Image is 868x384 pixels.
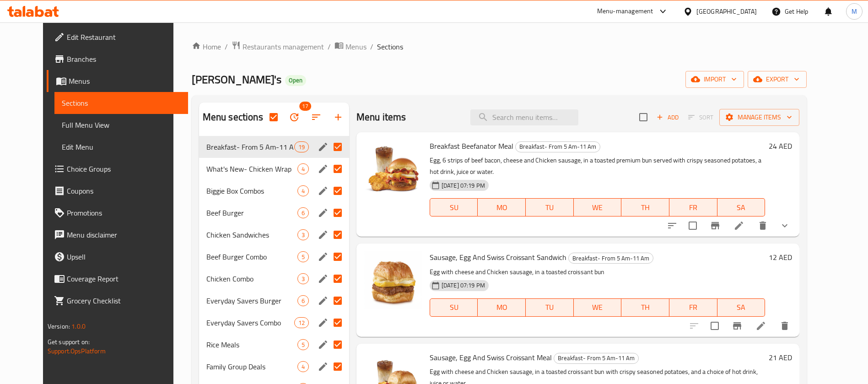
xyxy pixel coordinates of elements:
[356,110,406,124] h2: Menu items
[297,361,309,372] div: items
[199,180,349,202] div: Biggie Box Combos4edit
[298,253,308,261] span: 5
[298,231,308,239] span: 3
[192,41,221,52] a: Home
[298,341,308,349] span: 5
[285,75,306,86] div: Open
[48,336,90,348] span: Get support on:
[206,361,297,372] span: Family Group Deals
[298,297,308,305] span: 6
[529,201,570,214] span: TU
[54,114,188,136] a: Full Menu View
[62,97,181,108] span: Sections
[69,76,181,87] span: Menus
[769,140,792,152] h6: 24 AED
[297,295,309,306] div: items
[285,76,306,84] span: Open
[47,48,188,70] a: Branches
[305,106,327,128] span: Sort sections
[298,209,308,217] span: 6
[67,163,181,174] span: Choice Groups
[577,201,618,214] span: WE
[206,273,297,284] span: Chicken Combo
[470,109,578,125] input: search
[327,106,349,128] button: Add section
[47,290,188,312] a: Grocery Checklist
[634,108,653,127] span: Select section
[726,315,748,337] button: Branch-specific-item
[297,207,309,218] div: items
[47,26,188,48] a: Edit Restaurant
[206,317,294,328] span: Everyday Savers Combo
[430,351,552,364] span: Sausage, Egg And Swiss Croissant Meal
[48,320,70,332] span: Version:
[54,92,188,114] a: Sections
[574,298,622,317] button: WE
[316,140,330,154] button: edit
[774,215,796,237] button: show more
[67,229,181,240] span: Menu disclaimer
[199,202,349,224] div: Beef Burger6edit
[199,290,349,312] div: Everyday Savers Burger6edit
[673,301,714,314] span: FR
[683,216,702,235] span: Select to update
[438,181,489,190] span: [DATE] 07:19 PM
[206,229,297,240] span: Chicken Sandwiches
[316,250,330,264] button: edit
[625,201,666,214] span: TH
[206,251,297,262] div: Beef Burger Combo
[316,294,330,308] button: edit
[370,41,373,52] li: /
[47,180,188,202] a: Coupons
[316,360,330,373] button: edit
[47,70,188,92] a: Menus
[67,54,181,65] span: Branches
[554,353,638,363] span: Breakfast- From 5 Am-11 Am
[47,202,188,224] a: Promotions
[206,185,297,196] span: Biggie Box Combos
[298,165,308,173] span: 4
[297,163,309,174] div: items
[577,301,618,314] span: WE
[206,141,294,152] span: Breakfast- From 5 Am-11 Am
[206,163,297,174] div: What's New- Chicken Wrap
[283,106,305,128] span: Bulk update
[597,6,653,17] div: Menu-management
[717,198,766,216] button: SA
[673,201,714,214] span: FR
[430,250,566,264] span: Sausage, Egg And Swiss Croissant Sandwich
[192,69,281,90] span: [PERSON_NAME]'s
[569,253,653,264] span: Breakfast- From 5 Am-11 Am
[653,110,682,124] span: Add item
[199,158,349,180] div: What's New- Chicken Wrap4edit
[621,198,669,216] button: TH
[685,71,744,88] button: import
[705,316,724,335] span: Select to update
[67,185,181,196] span: Coupons
[526,298,574,317] button: TU
[430,155,765,178] p: Egg, 6 strips of beef bacon, cheese and Chicken sausage, in a toasted premium bun served with cri...
[625,301,666,314] span: TH
[62,119,181,130] span: Full Menu View
[748,71,807,88] button: export
[243,41,324,52] span: Restaurants management
[721,201,762,214] span: SA
[438,281,489,290] span: [DATE] 07:19 PM
[852,6,857,16] span: M
[206,207,297,218] span: Beef Burger
[316,338,330,352] button: edit
[717,298,766,317] button: SA
[67,207,181,218] span: Promotions
[264,108,283,127] span: Select all sections
[478,298,526,317] button: MO
[298,187,308,195] span: 4
[199,334,349,356] div: Rice Meals5edit
[653,110,682,124] button: Add
[67,251,181,262] span: Upsell
[295,319,308,327] span: 12
[316,162,330,176] button: edit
